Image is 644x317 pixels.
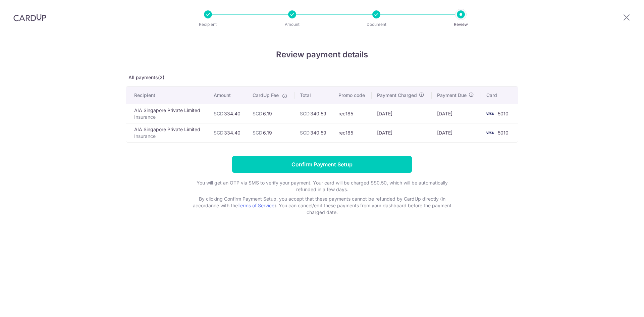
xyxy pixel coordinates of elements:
[294,104,333,123] td: 340.59
[134,133,203,140] p: Insurance
[208,104,247,123] td: 334.40
[300,130,310,136] span: SGD
[352,21,401,28] p: Document
[437,92,467,99] span: Payment Due
[247,123,294,142] td: 6.19
[183,21,233,28] p: Recipient
[333,104,372,123] td: rec185
[372,104,432,123] td: [DATE]
[126,49,518,61] h4: Review payment details
[377,92,417,99] span: Payment Charged
[126,104,208,123] td: AIA Singapore Private Limited
[498,130,508,136] span: 5010
[432,123,481,142] td: [DATE]
[237,203,274,208] a: Terms of Service
[436,21,486,28] p: Review
[498,111,508,116] span: 5010
[481,87,518,104] th: Card
[253,130,262,136] span: SGD
[208,123,247,142] td: 334.40
[188,179,456,193] p: You will get an OTP via SMS to verify your payment. Your card will be charged S$0.50, which will ...
[188,196,456,216] p: By clicking Confirm Payment Setup, you accept that these payments cannot be refunded by CardUp di...
[13,13,46,21] img: CardUp
[432,104,481,123] td: [DATE]
[134,114,203,120] p: Insurance
[214,130,223,136] span: SGD
[483,110,496,118] img: <span class="translation_missing" title="translation missing: en.account_steps.new_confirm_form.b...
[247,104,294,123] td: 6.19
[253,111,262,116] span: SGD
[253,92,279,99] span: CardUp Fee
[333,87,372,104] th: Promo code
[300,111,310,116] span: SGD
[126,87,208,104] th: Recipient
[267,21,317,28] p: Amount
[483,129,496,137] img: <span class="translation_missing" title="translation missing: en.account_steps.new_confirm_form.b...
[294,87,333,104] th: Total
[333,123,372,142] td: rec185
[126,123,208,142] td: AIA Singapore Private Limited
[214,111,223,116] span: SGD
[126,74,518,81] p: All payments(2)
[208,87,247,104] th: Amount
[294,123,333,142] td: 340.59
[372,123,432,142] td: [DATE]
[232,156,412,173] input: Confirm Payment Setup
